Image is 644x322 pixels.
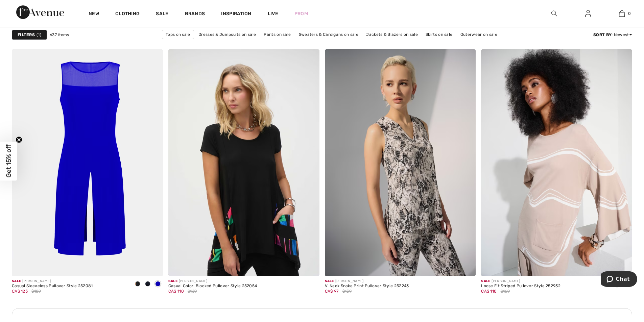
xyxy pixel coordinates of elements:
[481,284,560,289] div: Loose Fit Striped Pullover Style 252932
[325,279,409,284] div: [PERSON_NAME]
[16,136,22,143] button: Close teaser
[593,32,612,37] strong: Sort By
[601,271,637,288] iframe: Opens a widget where you can chat to one of our agents
[585,9,591,18] img: My Info
[325,279,334,283] span: Sale
[37,32,41,38] span: 1
[294,10,308,17] a: Prom
[260,30,294,39] a: Pants on sale
[12,289,28,294] span: CA$ 123
[16,5,64,19] img: 1ère Avenue
[12,279,93,284] div: [PERSON_NAME]
[481,279,560,284] div: [PERSON_NAME]
[481,289,497,294] span: CA$ 110
[628,10,631,17] span: 0
[133,279,143,290] div: Black
[12,279,21,283] span: Sale
[5,145,13,178] span: Get 15% off
[422,30,456,39] a: Skirts on sale
[188,288,197,294] span: $169
[342,288,352,294] span: $139
[168,279,177,283] span: Sale
[325,289,339,294] span: CA$ 97
[185,11,205,18] a: Brands
[168,49,319,276] img: Casual Color-Blocked Pullover Style 252054. Black/Multi
[619,9,625,18] img: My Bag
[168,279,257,284] div: [PERSON_NAME]
[457,30,501,39] a: Outerwear on sale
[481,279,490,283] span: Sale
[325,284,409,289] div: V-Neck Snake Print Pullover Style 252243
[31,288,41,294] span: $189
[143,279,153,290] div: Midnight Blue
[162,30,194,39] a: Tops on sale
[295,30,362,39] a: Sweaters & Cardigans on sale
[12,49,163,276] img: Casual Sleeveless Pullover Style 252081. Black
[268,10,278,17] a: Live
[168,289,184,294] span: CA$ 110
[501,288,510,294] span: $169
[551,9,557,18] img: search the website
[481,49,632,276] img: Loose Fit Striped Pullover Style 252932. Dune/ecru
[195,30,259,39] a: Dresses & Jumpsuits on sale
[580,9,596,18] a: Sign In
[18,32,35,38] strong: Filters
[89,11,99,18] a: New
[363,30,421,39] a: Jackets & Blazers on sale
[168,284,257,289] div: Casual Color-Blocked Pullover Style 252054
[156,11,168,18] a: Sale
[605,9,638,18] a: 0
[153,279,163,290] div: Royal Sapphire 163
[325,49,476,276] img: V-Neck Snake Print Pullover Style 252243. Beige/multi
[115,11,140,18] a: Clothing
[50,32,69,38] span: 637 items
[12,284,93,289] div: Casual Sleeveless Pullover Style 252081
[593,32,632,38] div: : Newest
[221,11,251,18] span: Inspiration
